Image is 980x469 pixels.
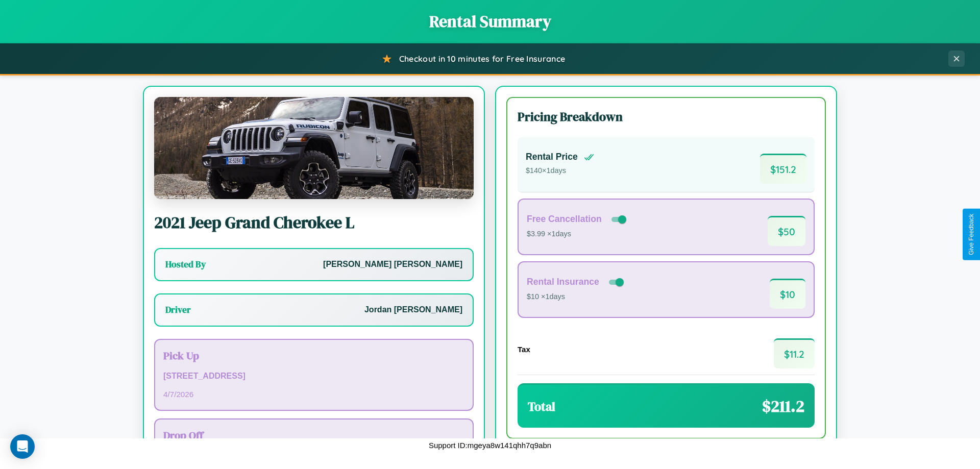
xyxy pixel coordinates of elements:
span: $ 11.2 [774,338,815,368]
h3: Total [528,398,555,415]
h1: Rental Summary [10,10,970,33]
span: $ 50 [768,216,805,246]
p: Jordan [PERSON_NAME] [364,303,462,317]
h3: Drop Off [163,428,464,442]
div: Open Intercom Messenger [10,434,35,459]
span: $ 211.2 [762,395,804,417]
span: $ 151.2 [760,154,806,184]
span: Checkout in 10 minutes for Free Insurance [399,54,565,64]
p: [PERSON_NAME] [PERSON_NAME] [323,257,462,272]
h3: Hosted By [165,258,206,270]
h3: Pricing Breakdown [518,108,815,125]
p: 4 / 7 / 2026 [163,387,464,401]
h3: Driver [165,304,191,316]
h4: Rental Price [526,152,578,162]
img: Jeep Grand Cherokee L [154,97,474,199]
p: $ 140 × 1 days [526,164,594,178]
p: $3.99 × 1 days [527,228,628,241]
h3: Pick Up [163,348,464,363]
h4: Tax [518,345,530,354]
div: Give Feedback [968,214,975,255]
span: $ 10 [770,279,805,309]
h4: Free Cancellation [527,214,602,225]
h4: Rental Insurance [527,277,599,287]
p: [STREET_ADDRESS] [163,369,464,384]
p: Support ID: mgeya8w141qhh7q9abn [429,438,551,452]
h2: 2021 Jeep Grand Cherokee L [154,211,474,234]
p: $10 × 1 days [527,290,626,304]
